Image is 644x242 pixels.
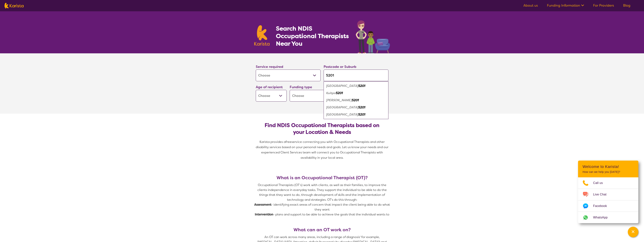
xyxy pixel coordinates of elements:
input: Type [324,70,388,81]
label: Service required [256,64,283,69]
em: 5201 [336,91,343,95]
a: Web link opens in a new tab. [578,212,638,223]
h2: Welcome to Karista! [583,164,634,169]
img: occupational-therapy [356,20,390,53]
span: WhatsApp [593,215,612,220]
ul: Choose channel [578,177,638,223]
div: Paris Creek 5201 [325,104,387,111]
a: Blog [623,3,630,8]
em: 5201 [352,98,359,102]
em: [GEOGRAPHIC_DATA] [326,84,358,88]
a: About us [523,3,538,8]
em: [GEOGRAPHIC_DATA] [326,113,358,116]
em: 5201 [358,84,365,88]
span: Karista provides a [260,140,286,144]
div: Channel Menu [578,161,638,223]
em: Kuitpo [326,91,336,95]
label: Postcode or Suburb [324,64,356,69]
h1: Search NDIS Occupational Therapists Near You [276,25,349,47]
div: Kuitpo 5201 [325,90,387,97]
a: Funding Information [547,3,584,8]
h3: What can an OT work on? [254,227,390,232]
img: Karista logo [254,25,270,46]
div: Blackfellows Creek 5201 [325,82,387,90]
img: Karista logo [5,3,24,8]
p: Occupational Therapists (OT’s) work with clients, as well as their families, to improve the clien... [254,183,390,202]
em: [GEOGRAPHIC_DATA] [326,105,358,109]
p: - identifying exact areas of concern that impact the client being able to do what they want [254,202,390,212]
span: Call us [593,180,607,186]
p: - plans and support to be able to achieve the goals that the individual wants to [254,212,390,217]
span: Facebook [593,203,611,209]
div: Meadows 5201 [325,97,387,104]
label: Funding type [290,85,312,89]
span: free [286,140,292,144]
strong: Assessment [254,203,271,207]
em: 5201 [358,113,365,116]
div: Prospect Hill 5201 [325,111,387,118]
em: 5201 [358,105,365,109]
strong: Intervention [255,212,273,216]
p: How can we help you [DATE]? [583,170,634,174]
label: Age of recipient [256,85,283,89]
h3: What is an Occupational Therapist (OT)? [254,175,390,180]
em: [PERSON_NAME] [326,98,352,102]
span: Live Chat [593,192,611,197]
span: service connecting you with Occupational Therapists and other disability services based on your p... [256,140,389,160]
button: Channel Menu [628,227,638,237]
h2: Find NDIS Occupational Therapists based on your Location & Needs [259,122,385,136]
a: For Providers [593,3,614,8]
